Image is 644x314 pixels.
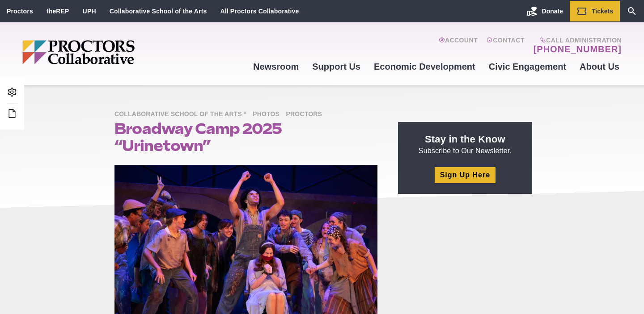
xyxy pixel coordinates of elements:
a: Contact [487,37,525,54]
h1: Broadway Camp 2025 “Urinetown” [114,120,377,154]
a: [PHONE_NUMBER] [534,44,622,54]
img: Proctors logo [22,40,203,64]
a: Proctors [286,110,326,117]
span: Collaborative School of the Arts * [114,109,251,120]
a: Tickets [570,1,620,21]
a: Search [620,1,644,21]
p: Subscribe to Our Newsletter. [409,133,521,156]
a: About Us [573,54,626,79]
span: Donate [542,8,563,15]
a: All Proctors Collaborative [220,8,299,15]
span: Photos [253,109,284,120]
span: Call Administration [531,37,622,44]
a: Proctors [7,8,33,15]
strong: Stay in the Know [425,134,505,145]
a: Donate [520,1,570,21]
a: Sign Up Here [435,167,496,183]
span: Proctors [286,109,326,120]
span: Tickets [592,8,613,15]
a: Collaborative School of the Arts * [114,110,251,117]
a: Edit this Post/Page [4,106,20,122]
a: Photos [253,110,284,117]
a: Support Us [305,54,367,79]
a: UPH [83,8,96,15]
a: Account [439,37,478,54]
a: theREP [47,8,69,15]
a: Collaborative School of the Arts [110,8,207,15]
a: Newsroom [246,54,305,79]
a: Economic Development [367,54,482,79]
a: Civic Engagement [482,54,573,79]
